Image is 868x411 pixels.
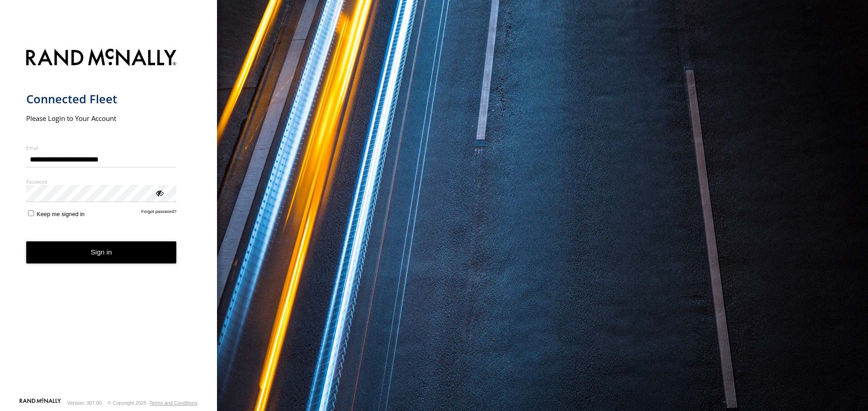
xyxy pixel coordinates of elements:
div: Version: 307.00 [67,400,102,406]
input: Keep me signed in [28,210,34,216]
a: Forgot password? [142,209,177,217]
h1: Connected Fleet [26,92,177,106]
img: Rand McNally [26,47,177,70]
a: Visit our Website [19,398,61,407]
div: ViewPassword [155,188,164,197]
h2: Please Login to Your Account [26,114,177,123]
a: Terms and Conditions [150,400,198,406]
label: Password [26,178,177,185]
span: Keep me signed in [37,211,85,217]
div: © Copyright 2025 - [108,400,198,406]
form: main [26,43,191,397]
button: Sign in [26,241,177,263]
label: Email [26,144,177,151]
